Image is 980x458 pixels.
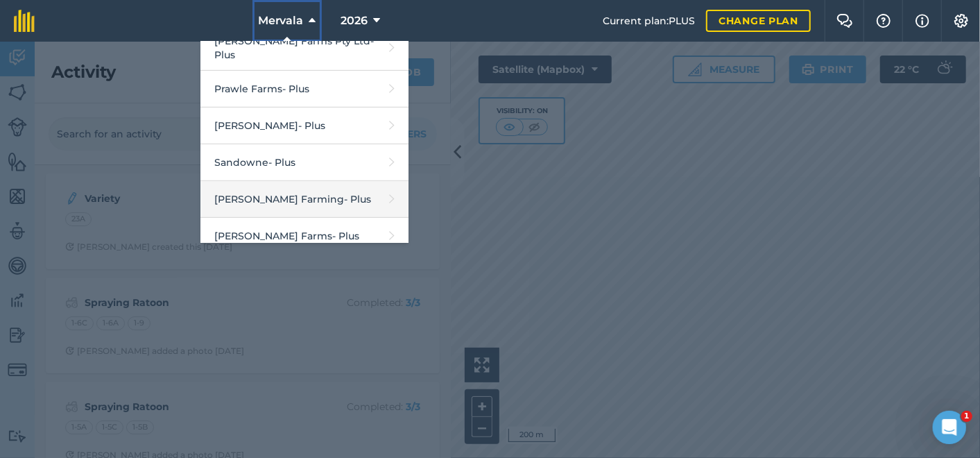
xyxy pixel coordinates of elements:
[915,12,929,29] img: svg+xml;base64,PHN2ZyB4bWxucz0iaHR0cDovL3d3dy53My5vcmcvMjAwMC9zdmciIHdpZHRoPSIxNyIgaGVpZ2h0PSIxNy...
[14,10,35,32] img: fieldmargin Logo
[953,14,970,28] img: A cog icon
[200,144,409,181] a: Sandowne- Plus
[933,411,966,444] iframe: Intercom live chat
[200,26,409,71] a: [PERSON_NAME] Farms Pty Ltd- Plus
[341,12,368,29] span: 2026
[200,108,409,144] a: [PERSON_NAME]- Plus
[961,411,972,422] span: 1
[603,13,695,28] span: Current plan : PLUS
[836,14,853,28] img: Two speech bubbles overlapping with the left bubble in the forefront
[258,12,304,29] span: Mervala
[200,71,409,108] a: Prawle Farms- Plus
[200,181,409,218] a: [PERSON_NAME] Farming- Plus
[706,10,811,32] a: Change plan
[200,218,409,255] a: [PERSON_NAME] Farms- Plus
[875,14,892,28] img: A question mark icon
